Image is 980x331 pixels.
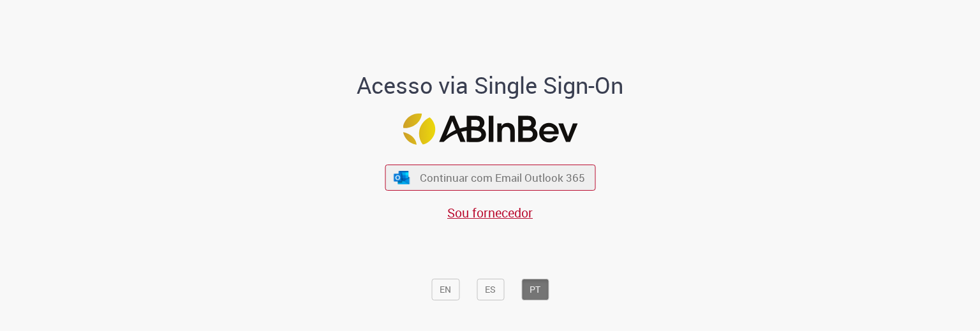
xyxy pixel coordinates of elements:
h1: Acesso via Single Sign-On [313,73,667,98]
button: ícone Azure/Microsoft 360 Continuar com Email Outlook 365 [385,165,595,191]
span: Continuar com Email Outlook 365 [420,170,585,185]
button: PT [521,279,549,300]
button: EN [431,279,459,300]
img: Logo ABInBev [403,114,577,145]
img: ícone Azure/Microsoft 360 [393,171,411,184]
a: Sou fornecedor [447,204,533,221]
button: ES [477,279,504,300]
